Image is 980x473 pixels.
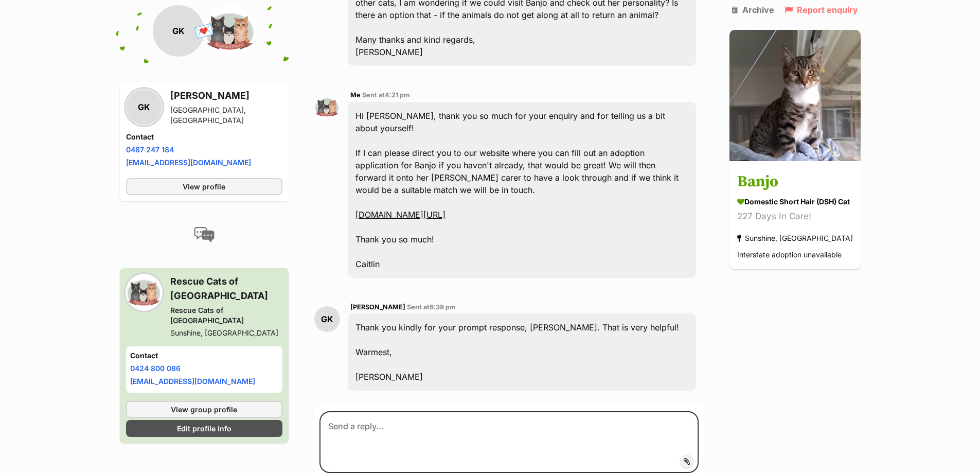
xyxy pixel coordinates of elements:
a: Archive [732,5,774,14]
span: 💌 [192,20,216,42]
h3: [PERSON_NAME] [170,89,282,103]
a: [DOMAIN_NAME][URL] [355,209,446,220]
div: GK [314,306,340,332]
a: View profile [126,178,282,195]
a: Report enquiry [785,5,858,14]
h4: Contact [130,351,278,361]
span: View profile [183,181,225,192]
div: Thank you kindly for your prompt response, [PERSON_NAME]. That is very helpful! Warmest, [PERSON_... [348,313,696,391]
img: Rescue Cats of Melbourne profile pic [204,5,256,57]
img: Rescue Cats of Melbourne profile pic [314,94,340,120]
a: [EMAIL_ADDRESS][DOMAIN_NAME] [126,158,251,167]
div: Rescue Cats of [GEOGRAPHIC_DATA] [170,305,282,326]
span: 4:21 pm [385,91,410,99]
h3: Banjo [737,171,853,194]
div: [GEOGRAPHIC_DATA], [GEOGRAPHIC_DATA] [170,105,282,126]
div: 227 Days In Care! [737,210,853,224]
a: View group profile [126,401,282,418]
a: Edit profile info [126,420,282,437]
div: GK [153,5,204,57]
span: View group profile [171,404,237,415]
a: 0487 247 184 [126,145,174,154]
span: 6:38 pm [430,303,456,311]
span: Edit profile info [177,423,231,434]
h3: Rescue Cats of [GEOGRAPHIC_DATA] [170,274,282,303]
img: Rescue Cats of Melbourne profile pic [126,274,162,310]
span: Sent at [362,91,410,99]
img: conversation-icon-4a6f8262b818ee0b60e3300018af0b2d0b884aa5de6e9bcb8d3d4eeb1a70a7c4.svg [194,227,215,242]
div: Sunshine, [GEOGRAPHIC_DATA] [737,232,853,246]
span: Sent at [407,303,456,311]
div: GK [126,89,162,125]
img: Banjo [729,30,861,161]
a: 0424 800 086 [130,364,181,373]
a: Banjo Domestic Short Hair (DSH) Cat 227 Days In Care! Sunshine, [GEOGRAPHIC_DATA] Interstate adop... [729,163,861,270]
span: [PERSON_NAME] [350,303,405,311]
div: Sunshine, [GEOGRAPHIC_DATA] [170,328,282,338]
div: Domestic Short Hair (DSH) Cat [737,197,853,207]
h4: Contact [126,132,282,142]
span: Interstate adoption unavailable [737,251,842,259]
div: Hi [PERSON_NAME], thank you so much for your enquiry and for telling us a bit about yourself! If ... [348,102,696,278]
span: Me [350,91,361,99]
a: [EMAIL_ADDRESS][DOMAIN_NAME] [130,377,255,386]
